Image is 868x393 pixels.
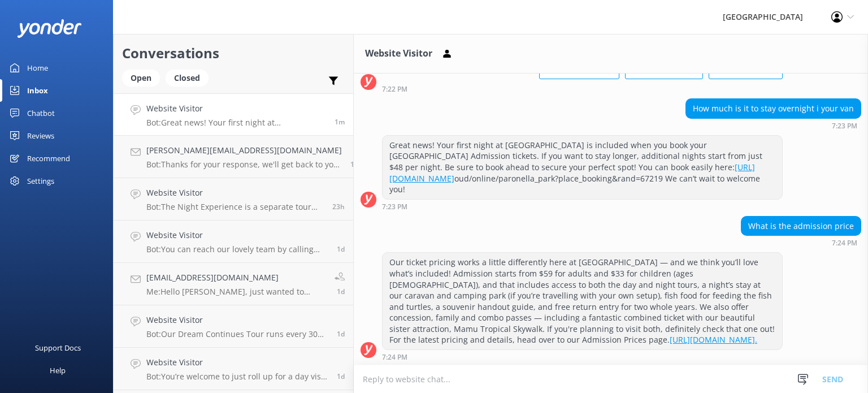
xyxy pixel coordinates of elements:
[114,136,353,178] a: [PERSON_NAME][EMAIL_ADDRESS][DOMAIN_NAME]Bot:Thanks for your response, we'll get back to you as s...
[382,85,783,93] div: Oct 07 2025 07:22pm (UTC +10:00) Australia/Brisbane
[383,253,782,349] div: Our ticket pricing works a little differently here at [GEOGRAPHIC_DATA] — and we think you’ll lov...
[27,79,48,102] div: Inbox
[122,71,166,84] a: Open
[670,334,757,345] a: [URL][DOMAIN_NAME].
[365,46,432,61] h3: Website Visitor
[27,57,48,79] div: Home
[382,86,407,93] strong: 7:22 PM
[383,136,782,199] div: Great news! Your first night at [GEOGRAPHIC_DATA] is included when you book your [GEOGRAPHIC_DATA...
[146,356,328,369] h4: Website Visitor
[146,314,328,326] h4: Website Visitor
[166,70,209,87] div: Closed
[332,202,345,211] span: Oct 06 2025 07:43pm (UTC +10:00) Australia/Brisbane
[382,202,783,210] div: Oct 07 2025 07:23pm (UTC +10:00) Australia/Brisbane
[685,122,861,129] div: Oct 07 2025 07:23pm (UTC +10:00) Australia/Brisbane
[114,93,353,136] a: Website VisitorBot:Great news! Your first night at [GEOGRAPHIC_DATA] is included when you book yo...
[382,353,783,361] div: Oct 07 2025 07:24pm (UTC +10:00) Australia/Brisbane
[382,354,407,361] strong: 7:24 PM
[50,359,66,382] div: Help
[17,19,82,38] img: yonder-white-logo.png
[741,217,861,236] div: What is the admission price
[337,287,345,296] span: Oct 06 2025 10:21am (UTC +10:00) Australia/Brisbane
[389,162,755,184] a: [URL][DOMAIN_NAME]
[146,144,342,157] h4: [PERSON_NAME][EMAIL_ADDRESS][DOMAIN_NAME]
[146,187,324,199] h4: Website Visitor
[146,229,328,241] h4: Website Visitor
[146,372,328,382] p: Bot: You’re welcome to just roll up for a day visit — no booking needed! But if you’re planning t...
[146,329,328,339] p: Bot: Our Dream Continues Tour runs every 30 minutes from 9:30am to 4:30pm daily - no booking need...
[27,102,55,124] div: Chatbot
[146,102,326,115] h4: Website Visitor
[114,221,353,263] a: Website VisitorBot:You can reach our lovely team by calling [PHONE_NUMBER] or emailing [EMAIL_ADD...
[741,239,861,247] div: Oct 07 2025 07:24pm (UTC +10:00) Australia/Brisbane
[350,159,359,169] span: Oct 07 2025 05:57pm (UTC +10:00) Australia/Brisbane
[146,287,326,297] p: Me: Hello [PERSON_NAME], just wanted to confirm that your question was answered by our bot? You d...
[114,263,353,305] a: [EMAIL_ADDRESS][DOMAIN_NAME]Me:Hello [PERSON_NAME], just wanted to confirm that your question was...
[337,372,345,381] span: Oct 06 2025 09:07am (UTC +10:00) Australia/Brisbane
[27,147,70,170] div: Recommend
[146,271,326,284] h4: [EMAIL_ADDRESS][DOMAIN_NAME]
[335,117,345,127] span: Oct 07 2025 07:23pm (UTC +10:00) Australia/Brisbane
[122,42,345,64] h2: Conversations
[382,204,407,210] strong: 7:23 PM
[337,244,345,254] span: Oct 06 2025 06:03pm (UTC +10:00) Australia/Brisbane
[114,178,353,221] a: Website VisitorBot:The Night Experience is a separate tour and does require a booking. If it wasn...
[166,71,214,84] a: Closed
[114,305,353,348] a: Website VisitorBot:Our Dream Continues Tour runs every 30 minutes from 9:30am to 4:30pm daily - n...
[146,159,342,170] p: Bot: Thanks for your response, we'll get back to you as soon as we can during opening hours.
[146,118,326,128] p: Bot: Great news! Your first night at [GEOGRAPHIC_DATA] is included when you book your [GEOGRAPHIC...
[832,123,857,129] strong: 7:23 PM
[146,244,328,254] p: Bot: You can reach our lovely team by calling [PHONE_NUMBER] or emailing [EMAIL_ADDRESS][DOMAIN_N...
[114,348,353,390] a: Website VisitorBot:You’re welcome to just roll up for a day visit — no booking needed! But if you...
[122,70,160,87] div: Open
[146,202,324,212] p: Bot: The Night Experience is a separate tour and does require a booking. If it wasn't included in...
[35,336,81,359] div: Support Docs
[686,99,861,118] div: How much is it to stay overnight i your van
[337,329,345,339] span: Oct 06 2025 10:05am (UTC +10:00) Australia/Brisbane
[832,240,857,247] strong: 7:24 PM
[27,124,54,147] div: Reviews
[27,170,54,192] div: Settings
